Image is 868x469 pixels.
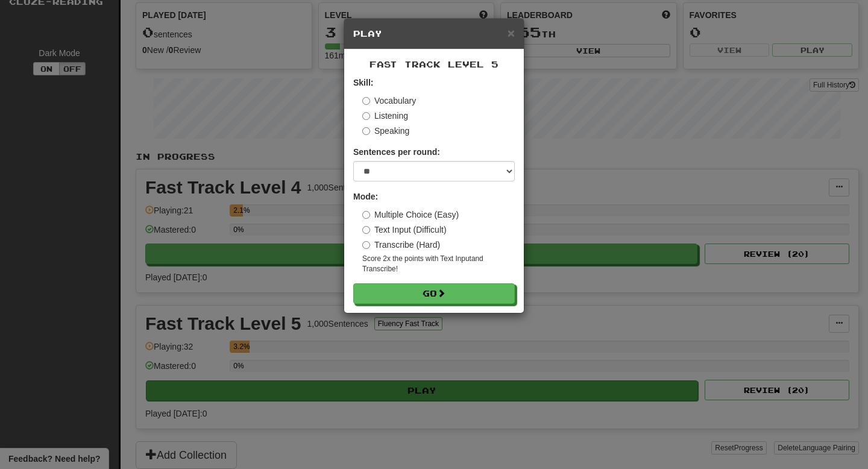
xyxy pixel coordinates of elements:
[362,112,370,120] input: Listening
[362,211,370,219] input: Multiple Choice (Easy)
[353,283,515,304] button: Go
[362,95,416,107] label: Vocabulary
[362,241,370,249] input: Transcribe (Hard)
[362,127,370,135] input: Speaking
[353,146,440,158] label: Sentences per round:
[362,239,440,251] label: Transcribe (Hard)
[353,28,515,40] h5: Play
[362,209,459,221] label: Multiple Choice (Easy)
[362,110,408,122] label: Listening
[362,254,515,274] small: Score 2x the points with Text Input and Transcribe !
[353,78,373,87] strong: Skill:
[362,125,409,137] label: Speaking
[508,27,515,39] button: Close
[362,224,447,236] label: Text Input (Difficult)
[362,226,370,234] input: Text Input (Difficult)
[508,26,515,40] span: ×
[370,59,498,69] span: Fast Track Level 5
[362,97,370,105] input: Vocabulary
[353,192,378,201] strong: Mode:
